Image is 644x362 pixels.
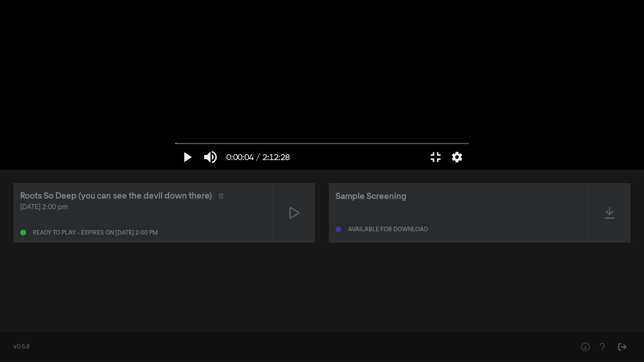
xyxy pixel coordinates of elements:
[13,343,560,352] div: v0.5.8
[348,227,428,233] div: Available for download
[614,339,631,355] button: Sign Out
[335,190,406,203] div: Sample Screening
[20,202,266,212] div: [DATE] 2:00 pm
[222,145,294,170] button: 0:00:04 / 2:12:28
[447,145,467,170] button: More settings
[424,145,447,170] button: Exit full screen
[20,190,212,202] div: Roots So Deep (you can see the devil down there)
[199,145,222,170] button: Mute
[594,339,610,355] button: Help
[175,145,199,170] button: Play
[577,339,594,355] button: Help
[33,230,158,236] div: Ready to play - expires on [DATE] 2:00 pm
